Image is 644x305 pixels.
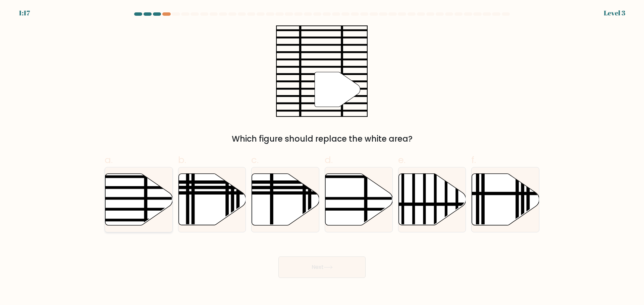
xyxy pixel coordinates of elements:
g: " [315,72,361,107]
span: c. [251,153,259,166]
span: d. [325,153,333,166]
div: 1:17 [19,8,30,18]
span: a. [105,153,113,166]
span: b. [178,153,186,166]
span: f. [471,153,476,166]
span: e. [398,153,406,166]
div: Which figure should replace the white area? [109,133,535,145]
div: Level 3 [604,8,625,18]
button: Next [278,256,366,278]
